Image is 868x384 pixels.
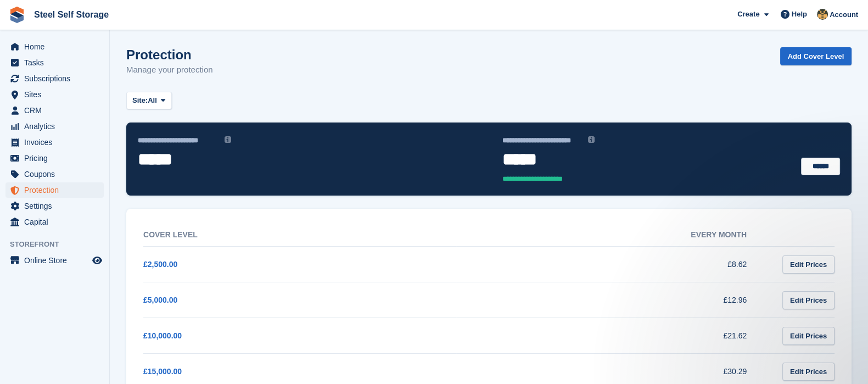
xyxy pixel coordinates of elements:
span: Help [792,9,807,20]
span: Protection [24,182,90,198]
span: Site: [132,95,148,106]
a: menu [5,87,104,102]
a: menu [5,151,104,166]
span: Coupons [24,166,90,182]
a: Edit Prices [782,327,835,345]
img: James Steel [817,9,828,20]
img: icon-info-grey-7440780725fd019a000dd9b08b2336e03edf1995a4989e88bcd33f0948082b44.svg [225,136,231,143]
span: Create [737,9,759,20]
a: menu [5,198,104,214]
a: Edit Prices [782,363,835,381]
a: £5,000.00 [143,296,177,304]
a: Edit Prices [782,291,835,309]
td: £21.62 [456,318,769,354]
span: Storefront [10,239,109,250]
a: menu [5,182,104,198]
a: Preview store [91,254,104,267]
a: menu [5,103,104,118]
span: Home [24,39,90,54]
a: £15,000.00 [143,367,182,376]
img: stora-icon-8386f47178a22dfd0bd8f6a31ec36ba5ce8667c1dd55bd0f319d3a0aa187defe.svg [9,7,25,23]
th: Cover Level [143,224,456,247]
a: menu [5,39,104,54]
img: icon-info-grey-7440780725fd019a000dd9b08b2336e03edf1995a4989e88bcd33f0948082b44.svg [588,136,595,143]
span: Account [830,9,858,20]
a: menu [5,119,104,134]
button: Site: All [126,92,172,110]
a: menu [5,214,104,230]
td: £8.62 [456,247,769,282]
span: CRM [24,103,90,118]
a: £2,500.00 [143,260,177,269]
a: £10,000.00 [143,331,182,340]
a: menu [5,55,104,70]
span: Settings [24,198,90,214]
a: menu [5,253,104,268]
span: Invoices [24,135,90,150]
a: menu [5,135,104,150]
span: Capital [24,214,90,230]
span: All [148,95,157,106]
span: Online Store [24,253,90,268]
a: menu [5,166,104,182]
span: Tasks [24,55,90,70]
a: menu [5,71,104,86]
a: Add Cover Level [780,47,852,65]
a: Edit Prices [782,255,835,274]
span: Pricing [24,151,90,166]
span: Analytics [24,119,90,134]
h1: Protection [126,47,213,62]
a: Steel Self Storage [30,5,113,24]
p: Manage your protection [126,64,213,76]
span: Sites [24,87,90,102]
td: £12.96 [456,282,769,318]
span: Subscriptions [24,71,90,86]
th: Every month [456,224,769,247]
